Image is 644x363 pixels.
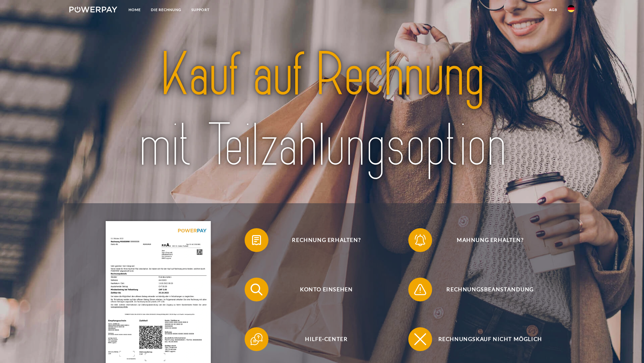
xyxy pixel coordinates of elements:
[568,5,575,12] img: de
[408,327,563,351] button: Rechnungskauf nicht möglich
[413,332,428,347] img: qb_close.svg
[124,4,146,15] a: Home
[413,282,428,297] img: qb_warning.svg
[417,228,563,252] span: Mahnung erhalten?
[254,228,399,252] span: Rechnung erhalten?
[254,327,399,351] span: Hilfe-Center
[69,7,117,12] img: logo-powerpay-white.svg
[249,332,264,347] img: qb_help.svg
[408,278,563,301] button: Rechnungsbeanstandung
[94,36,549,184] img: title-powerpay_de.svg
[413,233,428,248] img: qb_bell.svg
[146,4,186,15] a: DIE RECHNUNG
[249,233,264,248] img: qb_bill.svg
[245,327,399,351] button: Hilfe-Center
[417,278,563,301] span: Rechnungsbeanstandung
[254,278,399,301] span: Konto einsehen
[408,228,563,252] button: Mahnung erhalten?
[245,278,399,301] button: Konto einsehen
[417,327,563,351] span: Rechnungskauf nicht möglich
[245,228,399,252] button: Rechnung erhalten?
[186,4,215,15] a: SUPPORT
[544,4,562,15] a: agb
[249,282,264,297] img: qb_search.svg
